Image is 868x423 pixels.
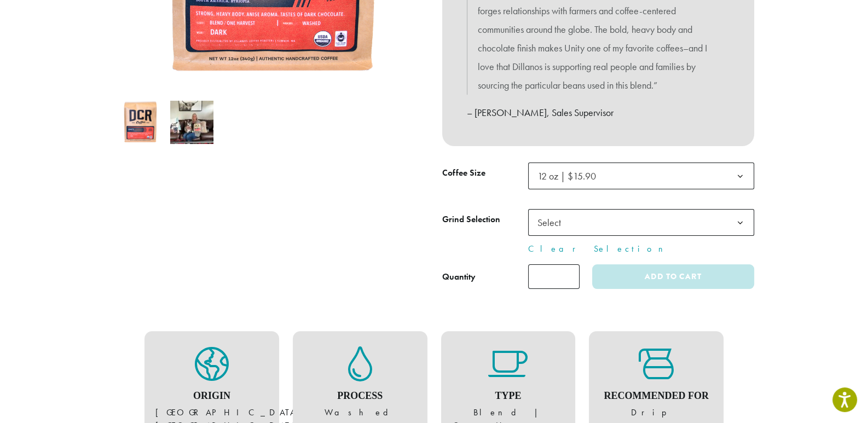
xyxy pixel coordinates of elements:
[442,270,476,283] div: Quantity
[600,390,713,402] h4: Recommended For
[467,103,730,122] p: – [PERSON_NAME], Sales Supervisor
[155,390,268,402] h4: Origin
[442,212,528,228] label: Grind Selection
[304,390,416,402] h4: Process
[170,101,213,144] img: Unity - Image 2
[528,163,754,189] span: 12 oz | $15.90
[537,170,596,182] span: 12 oz | $15.90
[528,264,580,289] input: Product quantity
[442,165,528,181] label: Coffee Size
[118,101,161,144] img: Unity by Dillanos Coffee Roasters
[528,242,754,256] a: Clear Selection
[600,346,713,420] figure: Drip
[533,165,607,187] span: 12 oz | $15.90
[452,390,565,402] h4: Type
[528,209,754,236] span: Select
[592,264,754,289] button: Add to cart
[304,346,416,420] figure: Washed
[533,212,572,233] span: Select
